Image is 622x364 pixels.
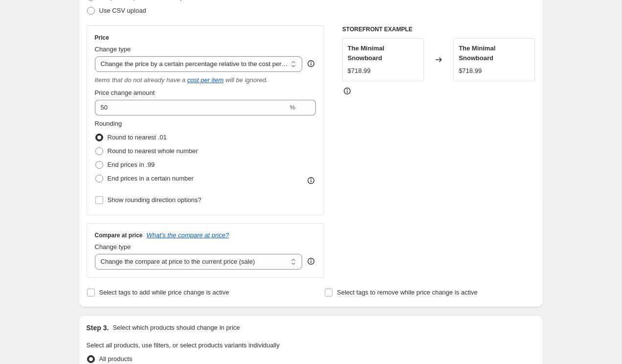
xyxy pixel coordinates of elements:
[95,243,131,250] span: Change type
[306,59,316,68] div: help
[348,66,371,76] div: $718.99
[95,76,186,84] i: Items that do not already have a
[225,76,268,84] i: will be ignored.
[108,175,194,182] span: End prices in a certain number
[108,161,155,168] span: End prices in .99
[99,289,229,296] span: Select tags to add while price change is active
[95,100,288,115] input: 50
[459,45,495,62] span: The Minimal Snowboard
[95,89,155,96] span: Price change amount
[95,34,109,42] h3: Price
[342,25,535,33] h6: STOREFRONT EXAMPLE
[108,196,201,204] span: Show rounding direction options?
[99,7,146,14] span: Use CSV upload
[95,231,143,239] h3: Compare at price
[147,231,229,239] button: What's the compare at price?
[187,76,223,84] a: cost per item
[348,45,384,62] span: The Minimal Snowboard
[337,289,478,296] span: Select tags to remove while price change is active
[87,323,109,333] h2: Step 3.
[112,323,240,333] p: Select which products should change in price
[87,341,280,349] span: Select all products, use filters, or select products variants individually
[108,134,167,141] span: Round to nearest .01
[95,45,131,53] span: Change type
[459,66,482,76] div: $718.99
[99,355,133,363] span: All products
[108,147,198,155] span: Round to nearest whole number
[306,256,316,266] div: help
[95,120,122,127] span: Rounding
[289,104,295,111] span: %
